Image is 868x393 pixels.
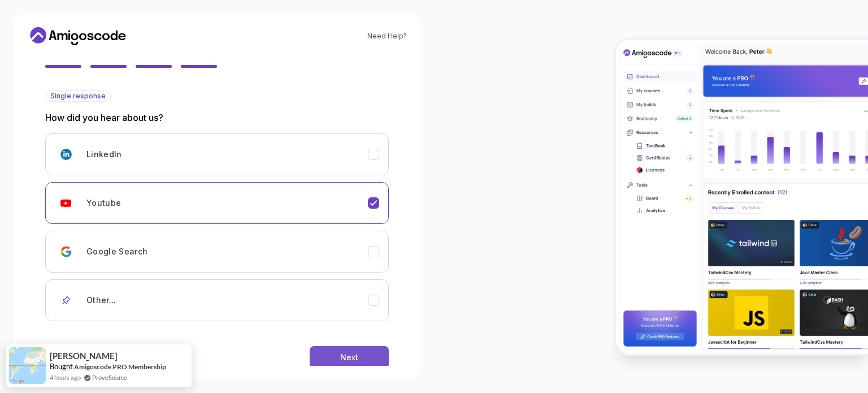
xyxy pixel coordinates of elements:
[50,373,81,382] span: 4 hours ago
[86,246,148,257] h3: Google Search
[74,362,166,371] a: Amigoscode PRO Membership
[45,279,389,321] button: Other...
[86,295,116,306] h3: Other...
[367,32,407,41] a: Need Help?
[310,346,389,369] button: Next
[92,373,127,382] a: ProveSource
[45,231,389,273] button: Google Search
[9,347,46,384] img: provesource social proof notification image
[86,149,122,160] h3: LinkedIn
[50,351,118,361] span: [PERSON_NAME]
[616,40,868,354] img: Amigoscode Dashboard
[27,27,129,45] a: Home link
[50,362,73,371] span: Bought
[50,92,106,101] span: Single response
[86,197,121,209] h3: Youtube
[340,352,358,363] div: Next
[45,111,389,124] p: How did you hear about us?
[45,182,389,224] button: Youtube
[45,133,389,175] button: LinkedIn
